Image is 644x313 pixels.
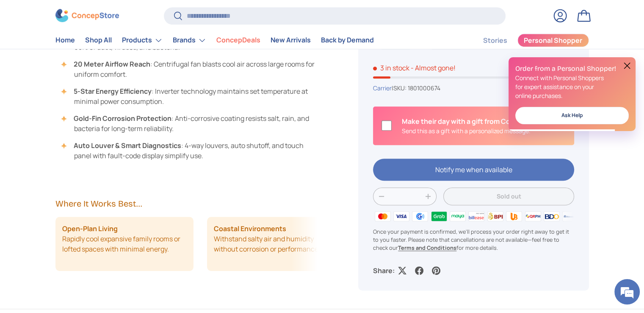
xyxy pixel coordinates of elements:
p: - Almost gone! [411,64,456,73]
p: Once your payment is confirmed, we'll process your order right away to get it to you faster. Plea... [373,228,574,252]
p: Connect with Personal Shoppers for expert assistance on your online purchases. [515,73,629,100]
li: : Anti-corrosive coating resists salt, rain, and bacteria for long-term reliability. [64,113,318,134]
summary: Brands [168,32,211,49]
li: : 4-way louvers, auto shutoff, and touch panel with fault-code display simplify use. [64,140,318,161]
strong: Coastal Environments [214,224,286,234]
li: Withstand salty air and humidity without corrosion or performance loss. [207,217,345,271]
a: ConcepDeals [216,32,260,49]
nav: Primary [55,32,374,49]
span: 3 in stock [373,64,409,73]
a: Stories [483,32,507,49]
img: billease [467,210,486,223]
input: Is this a gift? [381,121,392,131]
span: | [392,84,440,92]
strong: 20 Meter Airflow Reach [74,59,150,69]
span: SKU: [393,84,406,92]
li: : Inverter technology maintains set temperature at minimal power consumption. [64,86,318,106]
img: bpi [486,210,505,223]
h2: Order from a Personal Shopper! [515,64,629,73]
a: Home [55,32,75,49]
button: Sold out [443,187,574,206]
h2: Where It Works Best... [55,198,318,210]
img: master [373,210,392,223]
nav: Secondary [463,32,589,49]
span: 1801000674 [408,84,440,92]
a: Carrier [373,84,392,92]
img: ConcepStore [55,9,119,22]
a: New Arrivals [271,32,311,49]
img: metrobank [561,210,580,223]
img: visa [392,210,411,223]
strong: Gold-Fin Corrosion Protection [74,114,171,123]
a: Shop All [85,32,112,49]
span: Personal Shopper [524,37,582,44]
div: Is this a gift? [402,116,547,135]
summary: Products [117,32,168,49]
img: maya [448,210,467,223]
li: : Centrifugal fan blasts cool air across large rooms for uniform comfort. [64,59,318,79]
img: grabpay [429,210,448,223]
li: Rapidly cool expansive family rooms or lofted spaces with minimal energy. [55,217,194,271]
img: bdo [542,210,561,223]
img: qrph [523,210,542,223]
a: Terms and Conditions [398,244,456,252]
a: Ask Help [515,107,629,124]
strong: 5-Star Energy Efficiency [74,87,152,96]
img: ubp [505,210,523,223]
p: Share: [373,266,395,276]
a: Personal Shopper [517,34,589,47]
img: gcash [411,210,429,223]
strong: Auto Louver & Smart Diagnostics [74,141,181,150]
strong: Open-Plan Living [62,224,118,234]
a: Back by Demand [321,32,374,49]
